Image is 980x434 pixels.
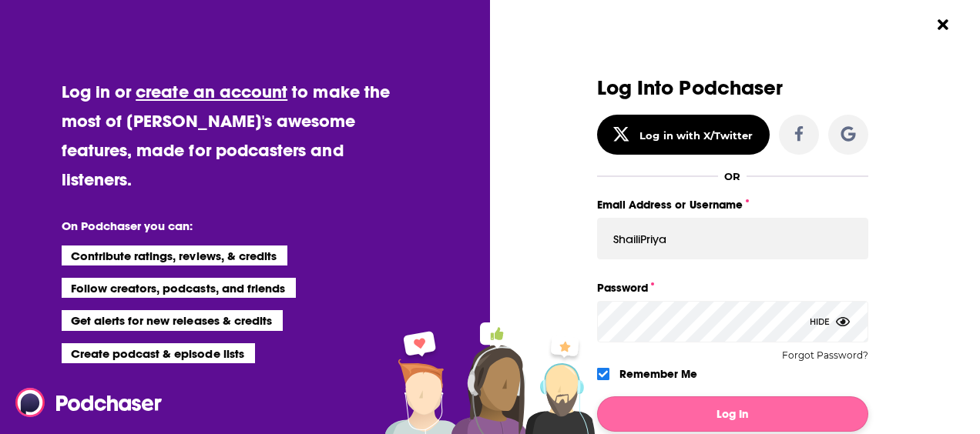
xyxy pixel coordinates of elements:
button: Close Button [928,10,958,39]
input: Email Address or Username [597,218,868,259]
div: Hide [810,301,850,342]
a: Podchaser - Follow, Share and Rate Podcasts [15,388,151,417]
label: Remember Me [619,364,697,384]
div: Log in with X/Twitter [639,129,753,142]
h3: Log Into Podchaser [597,77,868,99]
li: Contribute ratings, reviews, & credits [62,245,288,265]
button: Forgot Password? [782,350,868,361]
img: Podchaser - Follow, Share and Rate Podcasts [15,388,163,417]
div: OR [724,170,740,182]
label: Password [597,278,868,298]
label: Email Address or Username [597,195,868,215]
li: Follow creators, podcasts, and friends [62,278,297,298]
li: On Podchaser you can: [62,219,370,233]
li: Create podcast & episode lists [62,343,255,363]
a: create an account [136,81,287,102]
button: Log in with X/Twitter [597,115,770,155]
li: Get alerts for new releases & credits [62,310,283,330]
button: Log In [597,396,868,432]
